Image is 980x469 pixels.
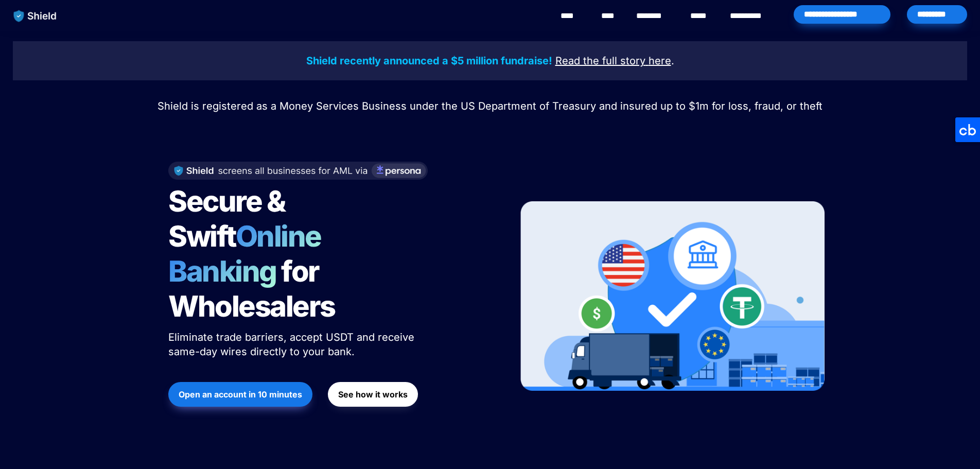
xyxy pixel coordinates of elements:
strong: Open an account in 10 minutes [179,389,302,399]
button: See how it works [328,382,418,407]
span: . [671,55,674,67]
strong: Shield recently announced a $5 million fundraise! [306,55,552,67]
span: Secure & Swift [168,184,290,254]
span: Eliminate trade barriers, accept USDT and receive same-day wires directly to your bank. [168,331,417,358]
span: Online Banking [168,219,331,289]
a: Read the full story [555,56,645,66]
a: here [649,56,671,66]
strong: See how it works [338,389,408,399]
img: website logo [9,5,62,27]
a: Open an account in 10 minutes [168,377,312,412]
a: See how it works [328,377,418,412]
span: for Wholesalers [168,254,335,324]
span: Shield is registered as a Money Services Business under the US Department of Treasury and insured... [157,100,822,112]
u: Read the full story [555,55,645,67]
button: Open an account in 10 minutes [168,382,312,407]
u: here [649,55,671,67]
